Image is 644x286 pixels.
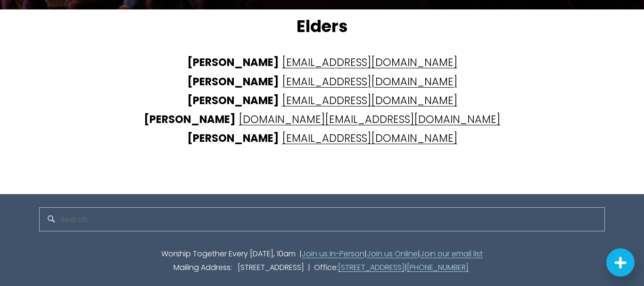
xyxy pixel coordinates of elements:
[282,93,457,108] a: [EMAIL_ADDRESS][DOMAIN_NAME]
[302,247,364,261] a: Join us In-Person
[187,93,279,108] strong: [PERSON_NAME]
[282,131,457,146] a: [EMAIL_ADDRESS][DOMAIN_NAME]
[420,247,483,261] a: Join our email list
[367,247,418,261] a: Join us Online
[407,261,469,275] a: [PHONE_NUMBER]
[282,55,457,70] a: [EMAIL_ADDRESS][DOMAIN_NAME]
[187,131,279,146] strong: [PERSON_NAME]
[282,74,457,89] a: [EMAIL_ADDRESS][DOMAIN_NAME]
[297,15,348,38] strong: Elders
[39,247,605,275] p: Worship Together Every [DATE], 10am | | | Mailing Address: [STREET_ADDRESS] | Office: |
[239,112,500,127] a: [DOMAIN_NAME][EMAIL_ADDRESS][DOMAIN_NAME]
[187,55,279,70] strong: [PERSON_NAME]
[39,207,605,231] input: Search
[338,261,405,275] a: [STREET_ADDRESS]
[144,112,236,127] strong: [PERSON_NAME]
[187,74,279,89] strong: [PERSON_NAME]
